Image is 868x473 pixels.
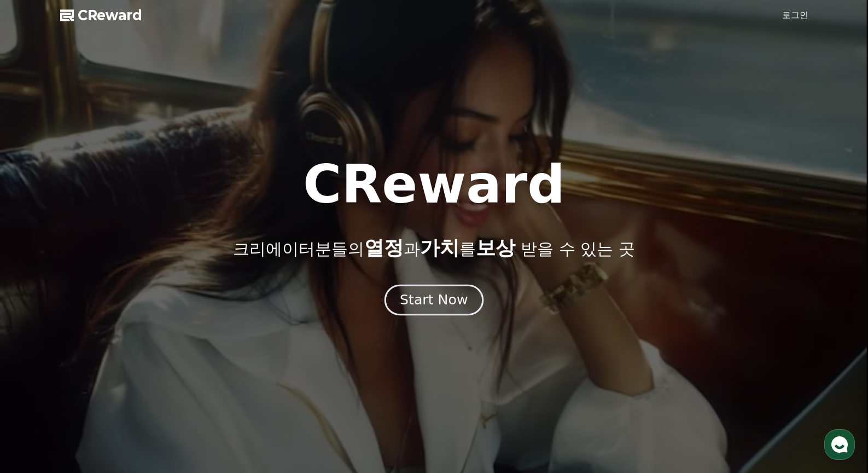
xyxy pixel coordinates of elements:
[60,7,142,24] a: CReward
[782,9,808,22] a: 로그인
[233,237,634,259] p: 크리에이터분들의 과 를 받을 수 있는 곳
[387,296,481,307] a: Start Now
[100,364,113,373] span: 대화
[78,7,142,24] span: CReward
[476,236,515,259] span: 보상
[364,236,404,259] span: 열정
[400,291,468,309] div: Start Now
[420,236,459,259] span: 가치
[303,158,565,211] h1: CReward
[34,364,41,372] span: 홈
[72,347,141,374] a: 대화
[385,285,483,316] button: Start Now
[3,347,72,374] a: 홈
[141,347,210,374] a: 설정
[169,364,182,372] span: 설정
